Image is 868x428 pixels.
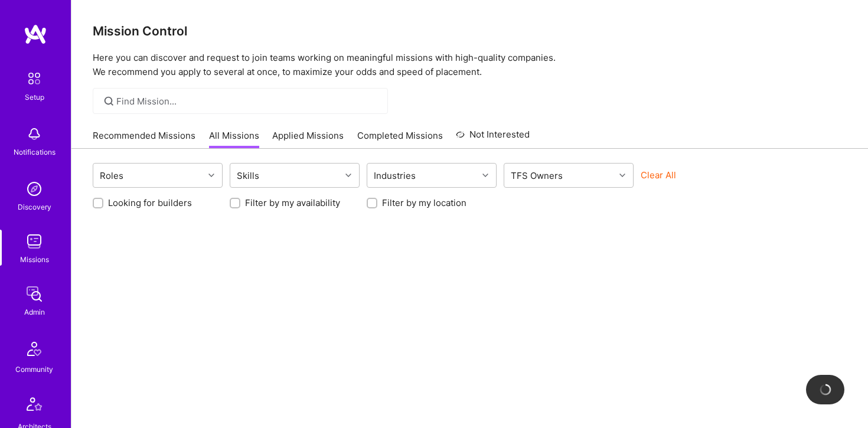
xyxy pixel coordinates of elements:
[22,230,46,253] img: teamwork
[93,51,847,79] p: Here you can discover and request to join teams working on meaningful missions with high-quality ...
[641,169,676,181] button: Clear All
[20,253,49,266] div: Missions
[14,146,56,158] div: Notifications
[93,129,195,149] a: Recommended Missions
[15,363,53,375] div: Community
[24,306,45,318] div: Admin
[22,177,46,201] img: discovery
[108,197,192,209] label: Looking for builders
[245,197,340,209] label: Filter by my availability
[22,282,46,306] img: admin teamwork
[508,167,566,184] div: TFS Owners
[234,167,262,184] div: Skills
[102,94,116,108] i: icon SearchGrey
[371,167,419,184] div: Industries
[482,172,488,178] i: icon Chevron
[382,197,466,209] label: Filter by my location
[22,122,46,146] img: bell
[24,24,47,45] img: logo
[20,392,48,420] img: Architects
[817,381,834,398] img: loading
[20,335,48,363] img: Community
[209,129,259,149] a: All Missions
[97,167,126,184] div: Roles
[208,172,214,178] i: icon Chevron
[116,95,379,107] input: Find Mission...
[25,91,44,103] div: Setup
[456,128,530,149] a: Not Interested
[22,66,47,91] img: setup
[93,24,847,38] h3: Mission Control
[345,172,351,178] i: icon Chevron
[272,129,344,149] a: Applied Missions
[18,201,51,213] div: Discovery
[357,129,443,149] a: Completed Missions
[619,172,625,178] i: icon Chevron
